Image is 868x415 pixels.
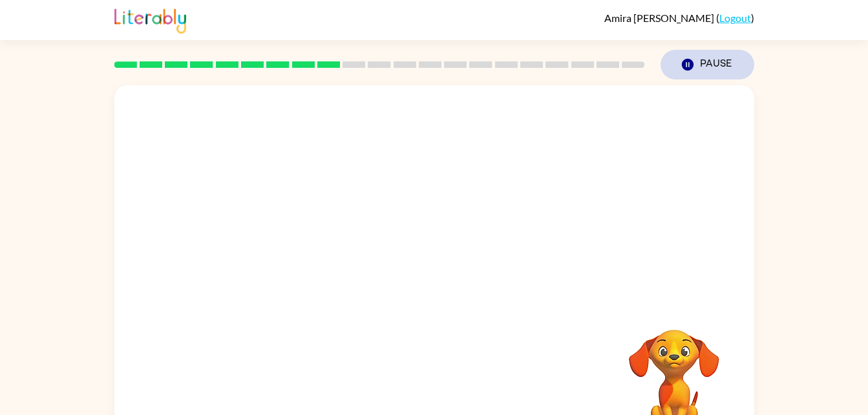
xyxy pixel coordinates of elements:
[604,12,754,24] div: ( )
[719,12,751,24] a: Logout
[604,12,716,24] span: Amira [PERSON_NAME]
[114,5,186,34] img: Literably
[661,50,754,80] button: Pause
